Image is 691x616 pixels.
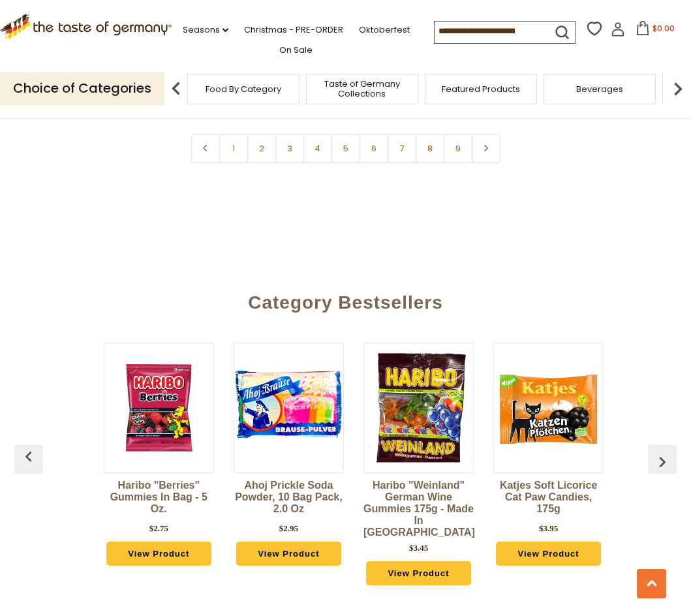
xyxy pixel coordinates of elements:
[387,134,416,163] a: 7
[247,134,276,163] a: 2
[234,480,344,519] a: Ahoj Prickle Soda Powder, 10 bag pack, 2.0 oz
[364,354,473,463] img: Haribo
[652,452,673,472] img: previous arrow
[21,273,670,326] div: Category Bestsellers
[494,354,603,463] img: Katjes Soft Licorice Cat Paw Candies, 175g
[310,79,414,99] a: Taste of Germany Collections
[236,542,341,566] a: View Product
[303,134,332,163] a: 4
[18,446,39,467] img: previous arrow
[628,21,683,40] button: $0.00
[496,542,601,566] a: View Product
[104,354,213,463] img: Haribo
[409,542,428,555] div: $3.45
[244,23,343,37] a: Christmas - PRE-ORDER
[653,23,675,34] span: $0.00
[104,480,214,519] a: Haribo "Berries" Gummies in Bag - 5 oz.
[163,76,189,102] img: previous arrow
[366,561,471,586] a: View Product
[493,480,604,519] a: Katjes Soft Licorice Cat Paw Candies, 175g
[665,76,691,102] img: next arrow
[576,84,623,94] a: Beverages
[275,134,304,163] a: 3
[149,522,168,535] div: $2.75
[442,84,520,94] a: Featured Products
[279,43,313,57] a: On Sale
[363,480,474,538] a: Haribo "Weinland" German Wine Gummies 175g - Made in [GEOGRAPHIC_DATA]
[443,134,472,163] a: 9
[359,134,388,163] a: 6
[234,354,343,463] img: Ahoj Prickle Soda Powder, 10 bag pack, 2.0 oz
[359,23,410,37] a: Oktoberfest
[206,84,281,94] a: Food By Category
[539,522,558,535] div: $3.95
[331,134,360,163] a: 5
[183,23,228,37] a: Seasons
[219,134,248,163] a: 1
[106,542,211,566] a: View Product
[415,134,444,163] a: 8
[279,522,298,535] div: $2.95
